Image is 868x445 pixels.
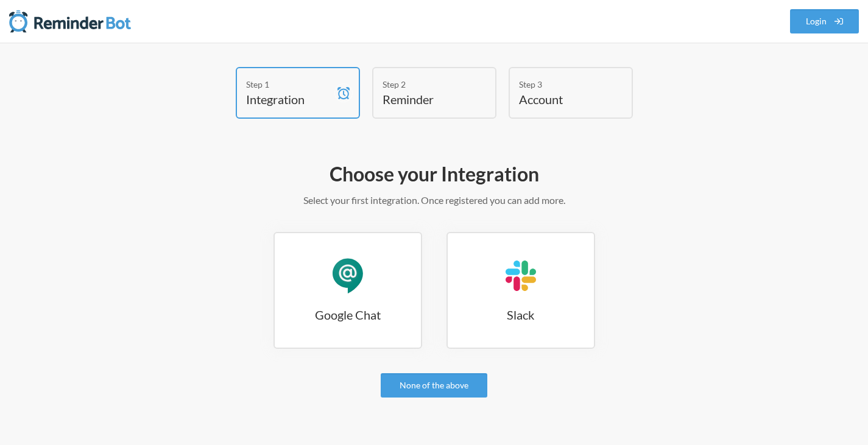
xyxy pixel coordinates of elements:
div: Step 2 [383,78,468,91]
h4: Account [519,91,604,108]
h3: Google Chat [275,306,421,323]
p: Select your first integration. Once registered you can add more. [81,193,788,208]
div: Step 3 [519,78,604,91]
h4: Reminder [383,91,468,108]
a: Login [790,9,859,33]
div: Step 1 [246,78,331,91]
h4: Integration [246,91,331,108]
h3: Slack [448,306,594,323]
h2: Choose your Integration [81,161,788,187]
a: None of the above [381,373,487,398]
img: Reminder Bot [9,9,131,33]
